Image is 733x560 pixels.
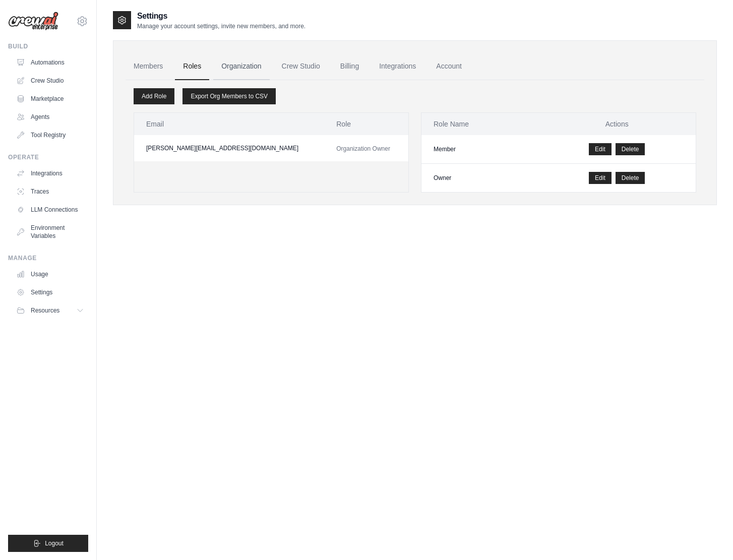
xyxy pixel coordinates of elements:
a: Crew Studio [274,53,328,80]
a: Environment Variables [12,220,88,244]
a: Members [126,53,171,80]
button: Resources [12,302,88,319]
p: Manage your account settings, invite new members, and more. [137,22,306,30]
span: Resources [31,306,59,315]
a: Settings [12,284,88,300]
div: Operate [8,153,88,161]
img: Logo [8,12,58,31]
a: Marketplace [12,91,88,107]
a: Integrations [371,53,424,80]
a: Traces [12,183,88,200]
th: Role [324,113,408,135]
button: Logout [8,535,88,552]
span: Organization Owner [336,145,390,152]
a: LLM Connections [12,202,88,218]
button: Delete [616,143,645,155]
td: [PERSON_NAME][EMAIL_ADDRESS][DOMAIN_NAME] [134,135,324,161]
a: Crew Studio [12,73,88,89]
a: Export Org Members to CSV [182,88,276,104]
a: Usage [12,266,88,282]
div: Manage [8,254,88,262]
a: Integrations [12,165,88,181]
td: Member [421,135,538,164]
a: Add Role [134,88,174,104]
span: Logout [45,539,64,547]
th: Email [134,113,324,135]
a: Edit [589,172,612,184]
a: Tool Registry [12,127,88,143]
div: Build [8,42,88,50]
a: Edit [589,143,612,155]
th: Actions [538,113,696,135]
td: Owner [421,164,538,193]
a: Organization [213,53,269,80]
th: Role Name [421,113,538,135]
a: Billing [332,53,367,80]
a: Agents [12,109,88,125]
a: Automations [12,54,88,71]
button: Delete [616,172,645,184]
a: Roles [175,53,209,80]
h2: Settings [137,10,306,22]
a: Account [428,53,470,80]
